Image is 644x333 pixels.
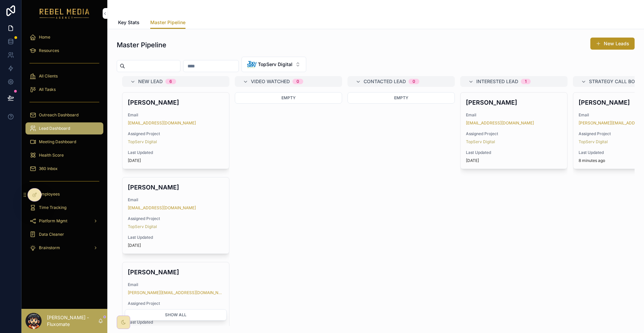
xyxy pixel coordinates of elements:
a: [PERSON_NAME]Email[EMAIL_ADDRESS][DOMAIN_NAME]Assigned ProjectTopServ DigitalLast Updated[DATE] [122,177,229,254]
span: Last Updated [128,150,224,155]
a: Outreach Dashboard [25,109,103,121]
span: TopServ Digital [258,61,292,68]
div: 1 [525,79,527,84]
a: Resources [25,45,103,57]
img: App logo [40,8,90,19]
span: Email [128,282,224,287]
a: Master Pipeline [150,16,185,29]
span: Assigned Project [128,131,224,136]
a: All Clients [25,70,103,82]
span: Empty [394,95,408,100]
a: [PERSON_NAME]Email[EMAIL_ADDRESS][DOMAIN_NAME]Assigned ProjectTopServ DigitalLast Updated[DATE] [122,92,229,169]
span: Email [466,112,562,118]
div: 6 [169,79,172,84]
a: Employees [25,188,103,200]
a: Lead Dashboard [25,122,103,134]
a: [EMAIL_ADDRESS][DOMAIN_NAME] [466,120,534,126]
span: Email [128,197,224,203]
a: Home [25,31,103,43]
span: Email [128,112,224,118]
a: Health Score [25,149,103,161]
span: Health Score [39,153,64,158]
a: All Tasks [25,84,103,96]
a: Meeting Dashboard [25,136,103,148]
a: TopServ Digital [128,139,157,145]
span: New Lead [138,78,163,85]
span: All Tasks [39,87,56,92]
span: Empty [281,95,296,100]
span: Data Cleaner [39,232,64,237]
a: Time Tracking [25,202,103,214]
span: Time Tracking [39,205,66,210]
p: 8 minutes ago [579,158,605,163]
p: [DATE] [466,158,479,163]
div: 0 [413,79,415,84]
span: Employees [39,191,60,197]
button: Select Button [241,57,306,72]
span: Video Watched [251,78,290,85]
span: 360 Inbox [39,166,58,171]
span: Assigned Project [128,216,224,221]
h1: Master Pipeline [117,40,166,50]
h4: [PERSON_NAME] [466,98,562,107]
p: [DATE] [128,158,141,163]
span: Meeting Dashboard [39,139,76,145]
a: [EMAIL_ADDRESS][DOMAIN_NAME] [128,205,196,211]
span: Key Stats [118,19,140,26]
span: Resources [39,48,59,53]
button: Show all [125,309,227,321]
h4: [PERSON_NAME] [128,183,224,192]
span: Home [39,35,50,40]
span: All Clients [39,73,58,79]
span: Lead Dashboard [39,126,70,131]
span: Last Updated [466,150,562,155]
a: TopServ Digital [128,224,157,229]
a: TopServ Digital [579,139,608,145]
a: [PERSON_NAME][EMAIL_ADDRESS][DOMAIN_NAME] [128,290,224,295]
button: New Leads [590,38,635,50]
div: 0 [297,79,299,84]
span: Interested Lead [476,78,518,85]
h4: [PERSON_NAME] [128,268,224,277]
p: [DATE] [128,243,141,248]
span: Outreach Dashboard [39,112,78,118]
span: Last Updated [128,235,224,240]
a: Platform Mgmt [25,215,103,227]
div: scrollable content [21,27,107,262]
a: [EMAIL_ADDRESS][DOMAIN_NAME] [128,120,196,126]
a: Key Stats [118,16,140,30]
a: [PERSON_NAME]Email[EMAIL_ADDRESS][DOMAIN_NAME]Assigned ProjectTopServ DigitalLast Updated[DATE] [460,92,568,169]
p: [PERSON_NAME] - Fluxomate [47,314,98,328]
h4: [PERSON_NAME] [128,98,224,107]
a: Data Cleaner [25,228,103,240]
span: Master Pipeline [150,19,185,26]
a: 360 Inbox [25,163,103,175]
span: Platform Mgmt [39,218,67,224]
span: Assigned Project [466,131,562,136]
span: Assigned Project [128,301,224,306]
a: TopServ Digital [466,139,495,145]
span: Contacted Lead [364,78,406,85]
